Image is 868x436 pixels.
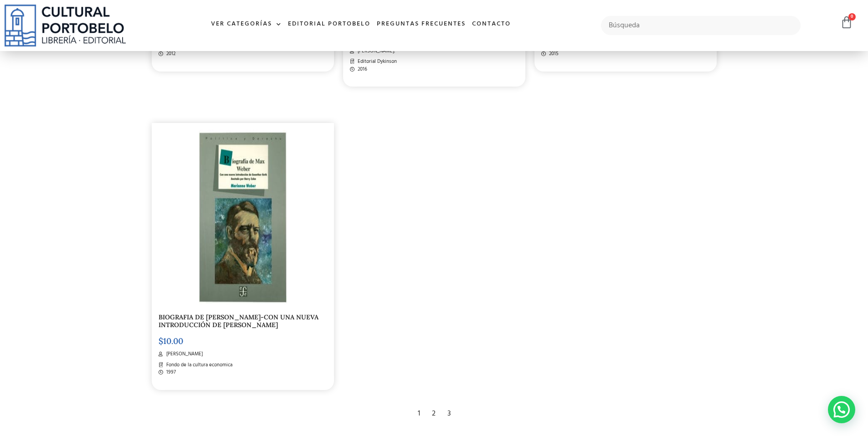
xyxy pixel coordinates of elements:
div: 3 [443,404,455,424]
span: Editorial Dykinson [355,58,397,66]
span: Fondo de la cultura economica [164,361,232,369]
span: [PERSON_NAME]. [355,47,395,55]
span: 2016 [355,66,367,73]
a: Contacto [469,15,514,34]
img: biografia_de_maxNUEVO-2.jpg [159,130,327,304]
span: 0 [848,13,856,21]
input: Búsqueda [601,16,801,35]
a: Ver Categorías [208,15,285,34]
span: 2015 [547,50,559,58]
span: $ [159,336,163,346]
span: [PERSON_NAME] [164,350,203,358]
a: 0 [840,16,853,29]
div: Contactar por WhatsApp [828,396,855,423]
span: 1997 [164,369,176,376]
a: BIOGRAFIA DE [PERSON_NAME]-CON UNA NUEVA INTRODUCCIÓN DE [PERSON_NAME] [159,313,318,329]
a: Editorial Portobelo [285,15,374,34]
div: 2 [427,404,440,424]
a: Preguntas frecuentes [374,15,469,34]
bdi: 10.00 [159,336,183,346]
span: 2012 [164,50,175,58]
div: 1 [413,404,425,424]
